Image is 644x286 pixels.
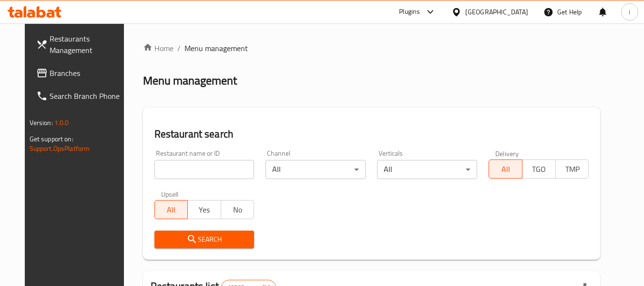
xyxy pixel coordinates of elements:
[30,133,73,145] span: Get support on:
[29,85,133,107] a: Search Branch Phone
[526,162,552,176] span: TGO
[143,42,174,54] a: Home
[29,27,133,62] a: Restaurants Management
[54,117,69,129] span: 1.0.0
[555,159,589,179] button: TMP
[154,231,255,248] button: Search
[184,42,248,54] span: Menu management
[30,117,53,129] span: Version:
[192,203,217,217] span: Yes
[629,7,630,17] span: i
[50,90,125,102] span: Search Branch Phone
[225,203,251,217] span: No
[522,159,556,179] button: TGO
[159,203,184,217] span: All
[266,160,366,179] div: All
[489,159,522,179] button: All
[221,200,255,219] button: No
[143,73,237,88] h2: Menu management
[154,160,255,179] input: Search for restaurant name or ID..
[29,62,133,85] a: Branches
[143,42,601,54] nav: breadcrumb
[377,160,477,179] div: All
[50,33,125,56] span: Restaurants Management
[560,162,585,176] span: TMP
[399,6,420,18] div: Plugins
[30,142,90,155] a: Support.OpsPlatform
[154,200,188,219] button: All
[50,67,125,79] span: Branches
[161,191,179,197] label: Upsell
[493,162,519,176] span: All
[187,200,221,219] button: Yes
[154,127,589,141] h2: Restaurant search
[177,42,181,54] li: /
[162,233,247,245] span: Search
[495,150,519,157] label: Delivery
[465,7,528,17] div: [GEOGRAPHIC_DATA]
